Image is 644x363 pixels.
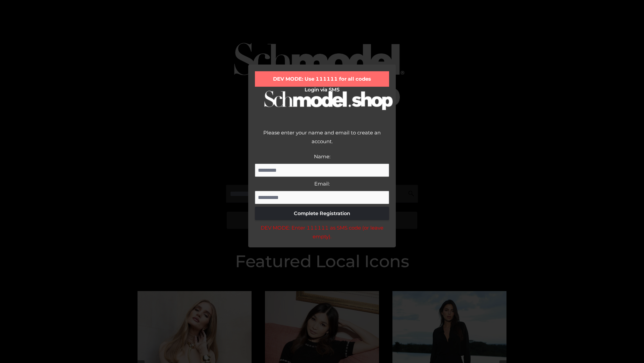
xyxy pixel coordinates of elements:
h2: Login via SMS [255,87,389,93]
button: Complete Registration [255,207,389,220]
div: DEV MODE: Use 111111 for all codes [255,71,389,87]
div: DEV MODE: Enter 111111 as SMS code (or leave empty). [255,224,389,241]
div: Please enter your name and email to create an account. [255,128,389,152]
label: Name: [314,153,330,160]
label: Email: [314,180,330,187]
